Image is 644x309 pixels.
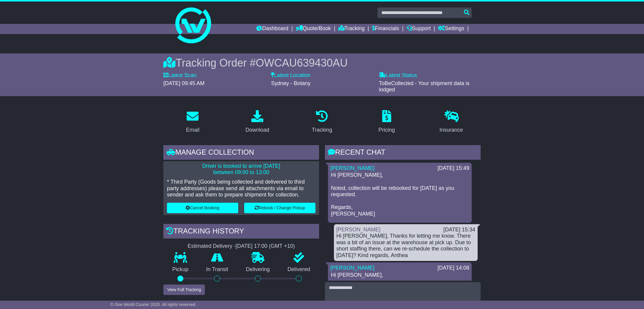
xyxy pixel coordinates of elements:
p: Delivered [279,266,319,273]
button: Cancel Booking [167,203,238,213]
span: [DATE] 09:45 AM [163,80,205,86]
span: Sydney - Botany [271,80,310,86]
a: Financials [372,24,399,34]
p: Hi [PERSON_NAME], Noted, collection will be rebooked for [DATE] as you requested. Regards, [PERSO... [331,172,469,217]
a: Download [241,108,273,136]
a: Quote/Book [296,24,331,34]
div: Manage collection [163,145,319,161]
div: [DATE] 14:08 [437,265,469,271]
a: Tracking [308,108,336,136]
div: [DATE] 15:49 [437,165,469,172]
div: [DATE] 15:34 [443,227,475,233]
span: OWCAU639430AU [256,57,348,69]
a: Support [407,24,431,34]
p: Pickup [163,266,197,273]
a: Dashboard [256,24,288,34]
button: Rebook / Change Pickup [244,203,315,213]
a: Tracking [338,24,365,34]
button: View Full Tracking [163,285,205,295]
div: Insurance [439,126,463,134]
p: Driver is booked to arrive [DATE] between 09:00 to 13:00 [167,163,315,176]
a: Pricing [374,108,399,136]
div: Pricing [378,126,395,134]
div: Email [186,126,199,134]
a: Insurance [436,108,467,136]
p: Delivering [237,266,279,273]
div: [DATE] 17:00 (GMT +10) [236,243,295,250]
div: Tracking Order # [163,56,481,69]
label: Latest Location [271,72,310,79]
p: In Transit [197,266,237,273]
div: Estimated Delivery - [163,243,319,250]
div: Tracking history [163,224,319,240]
div: RECENT CHAT [325,145,481,161]
a: [PERSON_NAME] [330,165,374,171]
a: [PERSON_NAME] [336,227,380,233]
span: ToBeCollected - Your shipment data is lodged [379,80,470,93]
div: Hi [PERSON_NAME], Thanks for letting me know. There was a bit of an issue at the warehouse at pic... [336,233,475,259]
span: © One World Courier 2025. All rights reserved. [110,302,196,307]
label: Latest Scan [163,72,196,79]
a: Settings [438,24,464,34]
a: [PERSON_NAME] [330,265,374,271]
p: * Third Party (Goods being collected and delivered to third party addresses) please send all atta... [167,179,315,198]
a: Email [182,108,203,136]
div: Download [245,126,269,134]
div: Tracking [312,126,332,134]
label: Latest Status [379,72,417,79]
